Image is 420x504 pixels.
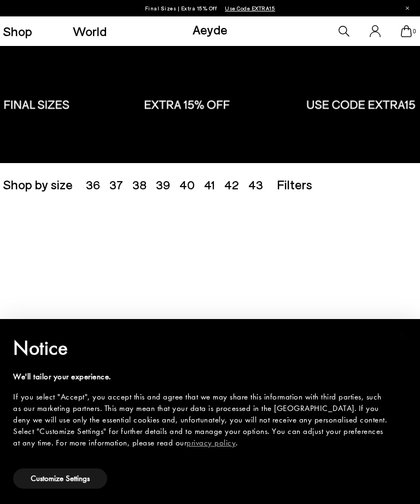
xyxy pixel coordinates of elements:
[145,3,276,14] p: Final Sizes | Extra 15% Off
[399,327,406,344] span: ×
[277,176,312,192] span: Filters
[13,334,389,362] h2: Notice
[13,468,107,489] button: Customize Settings
[224,177,239,192] span: 42
[132,177,147,192] span: 38
[179,177,195,192] span: 40
[389,322,416,349] button: Close this notice
[401,25,412,37] a: 0
[109,177,123,192] span: 37
[412,28,417,34] span: 0
[186,437,236,448] a: privacy policy
[225,5,275,11] span: Navigate to /collections/ss25-final-sizes
[13,371,389,383] div: We'll tailor your experience.
[204,177,215,192] span: 41
[248,177,263,192] span: 43
[3,178,73,191] span: Shop by size
[156,177,170,192] span: 39
[73,25,107,38] a: World
[192,21,227,37] a: Aeyde
[3,25,32,38] a: Shop
[86,177,100,192] span: 36
[13,391,389,449] div: If you select "Accept", you accept this and agree that we may share this information with third p...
